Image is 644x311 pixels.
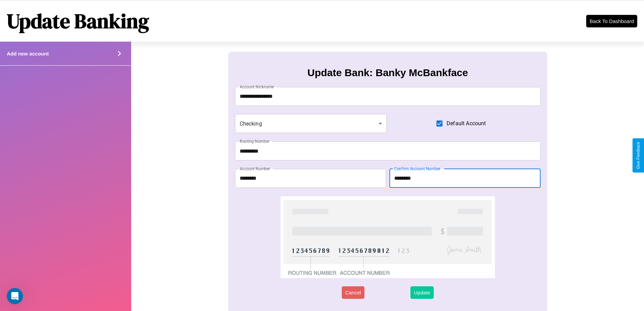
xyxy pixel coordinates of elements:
div: Checking [235,114,387,133]
h1: Update Banking [7,7,149,35]
img: check [281,196,495,278]
button: Update [410,286,433,299]
button: Back To Dashboard [586,15,637,27]
label: Account Number [240,166,270,172]
h4: Add new account [7,51,49,57]
iframe: Intercom live chat [7,288,23,304]
label: Routing Number [240,138,269,144]
span: Default Account [447,119,486,128]
label: Confirm Account Number [394,166,440,172]
h3: Update Bank: Banky McBankface [307,67,468,79]
div: Give Feedback [636,142,641,169]
label: Account Nickname [240,84,274,90]
button: Cancel [342,286,364,299]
